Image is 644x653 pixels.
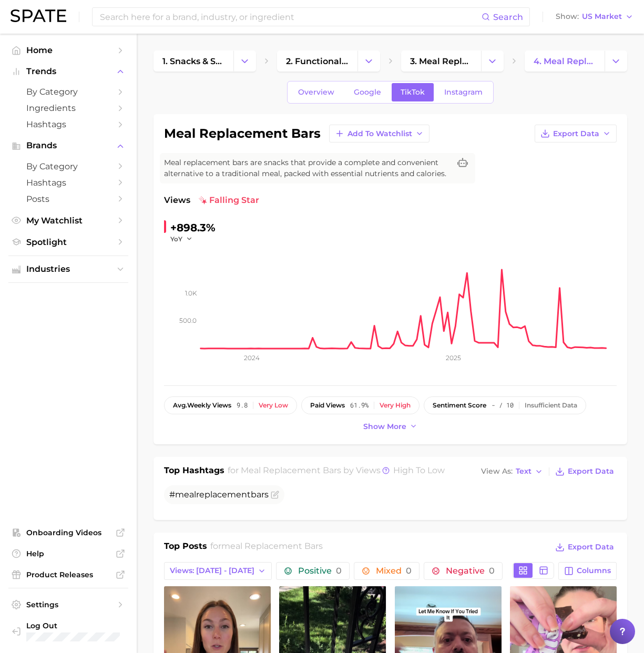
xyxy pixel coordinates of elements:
[164,127,321,140] h1: meal replacement bars
[185,289,197,297] tspan: 1.0k
[26,119,110,129] span: Hashtags
[354,88,381,97] span: Google
[492,402,514,409] span: - / 10
[336,566,342,576] span: 0
[26,216,110,226] span: My Watchlist
[164,396,297,414] button: avg.weekly views9.8Very low
[221,541,323,551] span: meal replacement bars
[347,129,412,138] span: Add to Watchlist
[329,125,430,142] button: Add to Watchlist
[26,67,110,76] span: Trends
[481,468,513,474] span: View As
[289,83,343,101] a: Overview
[179,317,197,324] tspan: 500.0
[525,402,577,409] div: Insufficient Data
[516,468,531,474] span: Text
[26,87,110,97] span: by Category
[376,567,412,575] span: Mixed
[582,14,622,19] span: US Market
[8,212,128,229] a: My Watchlist
[210,540,323,556] h2: for
[361,420,421,434] button: Show more
[26,103,110,113] span: Ingredients
[26,161,110,171] span: by Category
[424,396,586,414] button: sentiment score- / 10Insufficient Data
[345,83,390,101] a: Google
[170,234,182,243] span: YoY
[8,191,128,207] a: Posts
[286,56,348,66] span: 2. functional snacks
[553,540,617,555] button: Export Data
[164,194,190,207] span: Views
[237,402,248,409] span: 9.8
[251,489,269,499] span: bars
[170,219,216,236] div: +898.3%
[8,567,128,583] a: Product Releases
[233,50,256,72] button: Change Category
[556,14,579,19] span: Show
[8,261,128,277] button: Industries
[170,566,254,575] span: Views: [DATE] - [DATE]
[199,194,259,207] span: falling star
[26,528,110,537] span: Onboarding Videos
[259,402,288,409] div: Very low
[8,597,128,613] a: Settings
[26,600,110,609] span: Settings
[401,88,425,97] span: TikTok
[558,562,617,580] button: Columns
[271,491,279,499] button: Flag as miscategorized or irrelevant
[164,464,224,479] h1: Top Hashtags
[493,12,523,22] span: Search
[173,401,187,409] abbr: average
[446,354,461,362] tspan: 2025
[175,489,196,499] span: meal
[26,45,110,55] span: Home
[553,129,599,138] span: Export Data
[8,138,128,154] button: Brands
[173,402,231,409] span: weekly views
[8,84,128,100] a: by Category
[392,83,434,101] a: TikTok
[310,402,345,409] span: paid views
[406,566,412,576] span: 0
[393,465,445,475] span: high to low
[301,396,420,414] button: paid views61.9%Very high
[401,50,481,72] a: 3. meal replacements
[410,56,472,66] span: 3. meal replacements
[196,489,251,499] span: replacement
[568,467,614,476] span: Export Data
[489,566,495,576] span: 0
[164,540,207,556] h1: Top Posts
[8,175,128,191] a: Hashtags
[553,464,617,479] button: Export Data
[553,10,636,24] button: ShowUS Market
[8,158,128,175] a: by Category
[8,42,128,58] a: Home
[478,465,546,478] button: View AsText
[8,116,128,132] a: Hashtags
[534,56,596,66] span: 4. meal replacement bars
[350,402,369,409] span: 61.9%
[277,50,357,72] a: 2. functional snacks
[577,566,611,575] span: Columns
[26,549,110,558] span: Help
[357,50,380,72] button: Change Category
[11,9,66,22] img: SPATE
[154,50,233,72] a: 1. snacks & sweets
[8,546,128,562] a: Help
[8,618,128,645] a: Log out. Currently logged in with e-mail spolansky@diginsights.com.
[298,88,334,97] span: Overview
[8,64,128,79] button: Trends
[298,567,342,575] span: Positive
[199,196,207,205] img: falling star
[26,141,110,150] span: Brands
[433,402,486,409] span: sentiment score
[162,56,224,66] span: 1. snacks & sweets
[568,543,614,552] span: Export Data
[228,464,445,479] h2: for by Views
[26,264,110,274] span: Industries
[525,50,605,72] a: 4. meal replacement bars
[164,157,450,179] span: Meal replacement bars are snacks that provide a complete and convenient alternative to a traditio...
[26,178,110,188] span: Hashtags
[481,50,504,72] button: Change Category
